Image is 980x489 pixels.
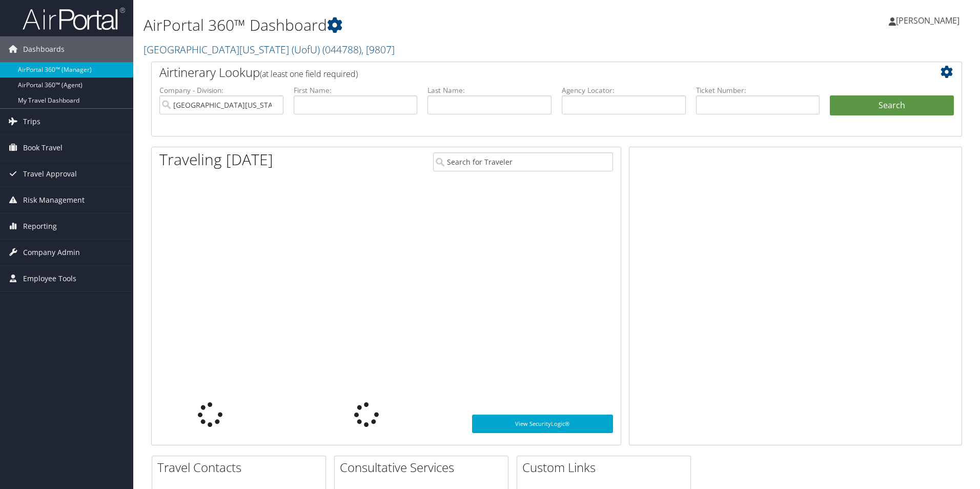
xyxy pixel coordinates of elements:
[260,68,358,80] span: (at least one field required)
[340,459,508,476] h2: Consultative Services
[159,85,283,95] label: Company - Division:
[144,43,395,56] a: [GEOGRAPHIC_DATA][US_STATE] (UofU)
[159,149,273,170] h1: Traveling [DATE]
[322,43,361,56] span: ( 044788 )
[830,95,954,116] button: Search
[294,85,418,95] label: First Name:
[361,43,395,56] span: , [ 9807 ]
[157,459,325,476] h2: Travel Contacts
[23,36,65,62] span: Dashboards
[23,187,85,213] span: Risk Management
[427,85,552,95] label: Last Name:
[889,5,970,36] a: [PERSON_NAME]
[896,15,959,26] span: [PERSON_NAME]
[433,152,613,171] input: Search for Traveler
[23,161,77,187] span: Travel Approval
[23,135,63,161] span: Book Travel
[23,240,80,265] span: Company Admin
[144,14,695,36] h1: AirPortal 360™ Dashboard
[23,109,40,134] span: Trips
[696,85,820,95] label: Ticket Number:
[23,7,125,31] img: airportal-logo.png
[159,64,886,81] h2: Airtinerary Lookup
[562,85,686,95] label: Agency Locator:
[23,213,57,239] span: Reporting
[23,266,76,291] span: Employee Tools
[472,415,613,433] a: View SecurityLogic®
[522,459,690,476] h2: Custom Links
